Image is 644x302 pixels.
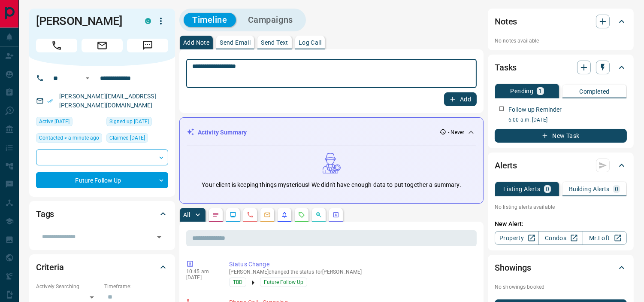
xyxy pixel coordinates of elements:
[82,39,123,52] span: Email
[615,186,618,192] p: 0
[333,211,339,218] svg: Agent Actions
[109,134,145,142] span: Claimed [DATE]
[36,39,77,52] span: Call
[508,116,627,124] p: 6:00 a.m. [DATE]
[264,278,303,287] span: Future Follow Up
[36,207,54,221] h2: Tags
[495,155,627,176] div: Alerts
[495,261,531,275] h2: Showings
[495,57,627,78] div: Tasks
[183,212,190,218] p: All
[39,117,70,126] span: Active [DATE]
[503,186,541,192] p: Listing Alerts
[508,105,562,114] p: Follow up Reminder
[36,133,102,145] div: Wed Oct 15 2025
[153,231,165,243] button: Open
[510,88,533,94] p: Pending
[127,39,168,52] span: Message
[495,231,539,245] a: Property
[315,211,322,218] svg: Opportunities
[495,15,517,28] h2: Notes
[187,125,476,140] div: Activity Summary- Never
[186,275,216,281] p: [DATE]
[495,129,627,143] button: New Task
[229,269,473,275] p: [PERSON_NAME] changed the status for [PERSON_NAME]
[538,88,542,94] p: 1
[495,37,627,45] p: No notes available
[47,98,53,104] svg: Email Verified
[106,117,168,129] div: Tue Apr 16 2024
[495,159,517,172] h2: Alerts
[495,11,627,32] div: Notes
[281,211,288,218] svg: Listing Alerts
[220,40,251,46] p: Send Email
[186,268,216,275] p: 10:45 am
[184,13,236,27] button: Timeline
[583,231,627,245] a: Mr.Loft
[247,211,254,218] svg: Calls
[109,117,149,126] span: Signed up [DATE]
[579,88,610,95] p: Completed
[298,211,305,218] svg: Requests
[198,128,247,137] p: Activity Summary
[36,117,102,129] div: Tue Apr 16 2024
[82,73,93,83] button: Open
[233,278,242,287] span: TBD
[202,180,461,189] p: Your client is keeping things mysterious! We didn't have enough data to put together a summary.
[229,260,473,269] p: Status Change
[264,211,271,218] svg: Emails
[495,283,627,291] p: No showings booked
[145,18,151,24] div: condos.ca
[36,172,168,188] div: Future Follow Up
[106,133,168,145] div: Tue Apr 16 2024
[538,231,583,245] a: Condos
[36,283,100,290] p: Actively Searching:
[36,14,132,28] h1: [PERSON_NAME]
[495,220,627,229] p: New Alert:
[36,257,168,278] div: Criteria
[299,40,321,46] p: Log Call
[239,13,302,27] button: Campaigns
[495,203,627,211] p: No listing alerts available
[230,211,236,218] svg: Lead Browsing Activity
[444,92,477,106] button: Add
[448,128,464,136] p: - Never
[104,283,168,290] p: Timeframe:
[495,257,627,278] div: Showings
[183,40,209,46] p: Add Note
[261,40,288,46] p: Send Text
[39,134,99,142] span: Contacted < a minute ago
[546,186,549,192] p: 0
[212,211,219,218] svg: Notes
[36,204,168,224] div: Tags
[36,260,64,274] h2: Criteria
[59,93,156,109] a: [PERSON_NAME][EMAIL_ADDRESS][PERSON_NAME][DOMAIN_NAME]
[495,61,517,74] h2: Tasks
[569,186,610,192] p: Building Alerts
